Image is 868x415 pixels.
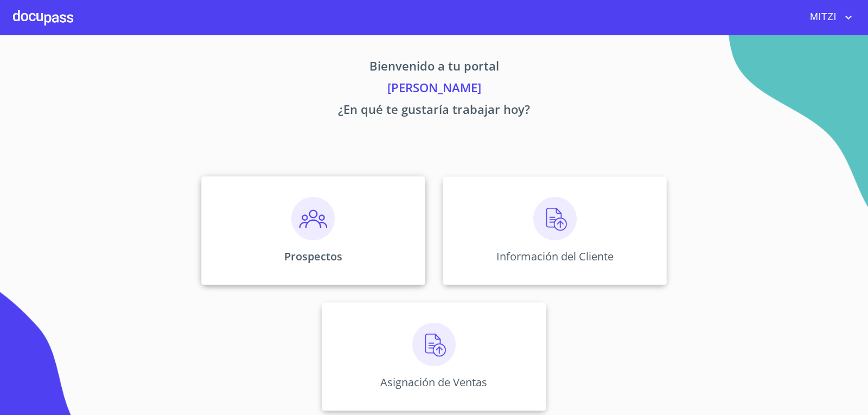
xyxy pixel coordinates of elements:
p: Prospectos [284,249,342,264]
p: Bienvenido a tu portal [100,57,768,79]
p: Asignación de Ventas [380,375,487,390]
img: prospectos.png [291,197,335,240]
p: ¿En qué te gustaría trabajar hoy? [100,100,768,122]
p: Información del Cliente [496,249,614,264]
p: [PERSON_NAME] [100,79,768,100]
span: MITZI [802,9,842,26]
img: carga.png [412,323,456,366]
img: carga.png [533,197,577,240]
button: account of current user [802,9,855,26]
